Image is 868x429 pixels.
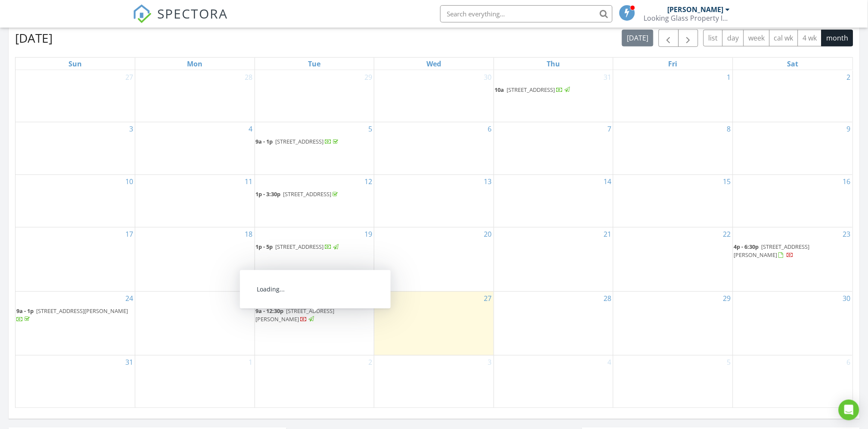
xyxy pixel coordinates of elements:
a: Go to September 5, 2025 [725,356,733,370]
td: Go to July 27, 2025 [16,70,135,122]
a: Go to July 29, 2025 [363,70,374,84]
a: Go to August 26, 2025 [363,292,374,306]
a: Go to August 6, 2025 [486,122,494,136]
td: Go to August 16, 2025 [733,175,852,228]
a: Go to August 15, 2025 [722,175,733,189]
td: Go to July 31, 2025 [494,70,613,122]
a: 9a - 1p [STREET_ADDRESS][PERSON_NAME] [16,307,134,325]
a: Go to September 3, 2025 [486,356,494,370]
a: Go to September 2, 2025 [367,356,374,370]
a: Go to August 8, 2025 [725,122,733,136]
div: [PERSON_NAME] [668,5,724,14]
a: Go to August 21, 2025 [602,228,613,241]
a: SPECTORA [133,12,228,30]
span: 10a [495,86,504,94]
a: Go to August 4, 2025 [247,122,255,136]
span: [STREET_ADDRESS] [507,86,555,94]
td: Go to July 29, 2025 [255,70,374,122]
a: Go to August 5, 2025 [367,122,374,136]
span: [STREET_ADDRESS] [283,191,332,198]
td: Go to August 10, 2025 [16,175,135,228]
a: Go to August 25, 2025 [243,292,255,306]
h2: [DATE] [15,29,53,47]
a: Go to August 12, 2025 [363,175,374,189]
a: 9a - 12:30p [STREET_ADDRESS][PERSON_NAME] [256,307,335,323]
span: 4p - 6:30p [734,243,759,251]
a: Go to August 22, 2025 [722,228,733,241]
a: Go to August 31, 2025 [124,356,135,370]
a: Go to August 10, 2025 [124,175,135,189]
td: Go to August 31, 2025 [16,356,135,408]
button: list [703,30,723,47]
td: Go to August 14, 2025 [494,175,613,228]
span: 1p - 3:30p [256,191,281,198]
a: Go to August 20, 2025 [482,228,494,241]
span: [STREET_ADDRESS][PERSON_NAME] [734,243,810,259]
a: Go to August 7, 2025 [606,122,613,136]
td: Go to August 8, 2025 [613,122,733,175]
a: Go to September 4, 2025 [606,356,613,370]
span: 9a - 1p [256,138,273,146]
td: Go to August 21, 2025 [494,228,613,291]
div: Open Intercom Messenger [839,400,859,420]
button: day [722,30,744,47]
td: Go to September 3, 2025 [374,356,494,408]
a: Go to September 1, 2025 [247,356,255,370]
a: 9a - 1p [STREET_ADDRESS] [256,138,340,146]
td: Go to August 23, 2025 [733,228,852,291]
img: The Best Home Inspection Software - Spectora [133,4,152,23]
td: Go to August 24, 2025 [16,291,135,355]
span: [STREET_ADDRESS][PERSON_NAME] [36,307,128,315]
td: Go to August 18, 2025 [135,228,255,291]
a: Go to August 28, 2025 [602,292,613,306]
td: Go to August 7, 2025 [494,122,613,175]
a: 1p - 5p [STREET_ADDRESS] [256,243,340,251]
a: 1p - 3:30p [STREET_ADDRESS] [256,190,373,200]
td: Go to September 4, 2025 [494,356,613,408]
td: Go to August 2, 2025 [733,70,852,122]
a: 1p - 3:30p [STREET_ADDRESS] [256,191,340,198]
a: 9a - 1p [STREET_ADDRESS] [256,137,373,147]
button: Next month [678,29,699,47]
a: Thursday [545,58,562,70]
a: Go to August 17, 2025 [124,228,135,241]
input: Search everything... [440,5,613,22]
button: cal wk [769,30,799,47]
td: Go to September 6, 2025 [733,356,852,408]
td: Go to August 28, 2025 [494,291,613,355]
td: Go to September 5, 2025 [613,356,733,408]
a: Go to August 11, 2025 [243,175,255,189]
a: Wednesday [425,58,443,70]
a: 4p - 6:30p [STREET_ADDRESS][PERSON_NAME] [734,242,852,261]
a: Monday [185,58,204,70]
button: [DATE] [622,30,653,47]
button: month [821,30,853,47]
a: Go to August 18, 2025 [243,228,255,241]
a: Sunday [67,58,84,70]
td: Go to August 12, 2025 [255,175,374,228]
a: Go to August 9, 2025 [845,122,852,136]
a: Go to July 30, 2025 [482,70,494,84]
td: Go to August 17, 2025 [16,228,135,291]
td: Go to August 6, 2025 [374,122,494,175]
td: Go to July 30, 2025 [374,70,494,122]
a: 9a - 12:30p [STREET_ADDRESS][PERSON_NAME] [256,307,373,325]
td: Go to August 19, 2025 [255,228,374,291]
td: Go to August 25, 2025 [135,291,255,355]
td: Go to August 27, 2025 [374,291,494,355]
a: Go to August 13, 2025 [482,175,494,189]
span: 9a - 12:30p [256,307,284,315]
a: Go to August 1, 2025 [725,70,733,84]
a: Go to August 2, 2025 [845,70,852,84]
a: Go to August 16, 2025 [841,175,852,189]
a: Go to July 28, 2025 [243,70,255,84]
a: Friday [667,58,679,70]
a: Go to August 30, 2025 [841,292,852,306]
td: Go to August 5, 2025 [255,122,374,175]
div: Looking Glass Property Inspections, LLC. [644,14,730,22]
td: Go to August 20, 2025 [374,228,494,291]
a: Go to August 23, 2025 [841,228,852,241]
td: Go to August 22, 2025 [613,228,733,291]
td: Go to August 13, 2025 [374,175,494,228]
a: Go to August 14, 2025 [602,175,613,189]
